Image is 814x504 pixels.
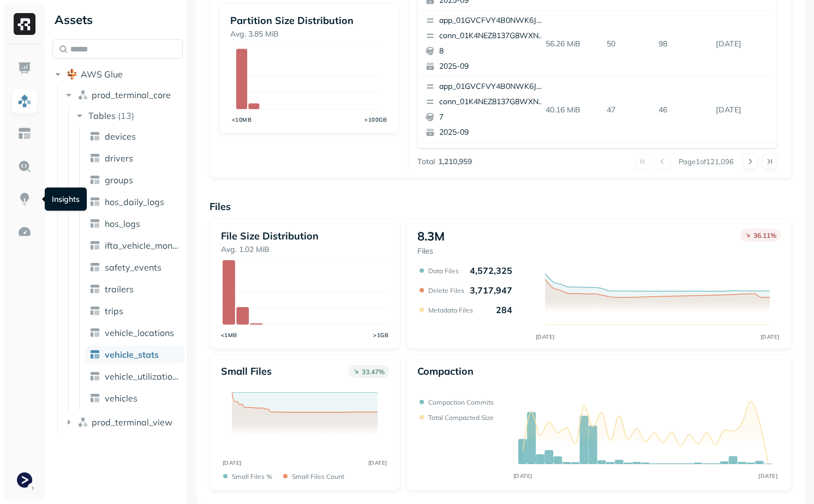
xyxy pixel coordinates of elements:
[17,159,32,173] img: Query Explorer
[85,149,184,167] a: drivers
[362,368,385,376] p: 33.47 %
[52,65,183,83] button: AWS Glue
[105,349,159,360] span: vehicle_stats
[365,116,387,123] tspan: >100GB
[89,284,100,295] img: table
[428,306,473,314] p: Metadata Files
[753,231,776,239] p: 36.11 %
[88,110,116,121] span: Tables
[374,332,389,339] tspan: >1GB
[63,86,183,104] button: prod_terminal_core
[230,14,387,27] p: Partition Size Distribution
[17,192,32,206] img: Insights
[89,262,100,273] img: table
[105,305,123,316] span: trips
[223,459,242,466] tspan: [DATE]
[428,286,464,295] p: Delete Files
[17,127,32,141] img: Asset Explorer
[496,304,512,315] p: 284
[17,94,32,108] img: Assets
[439,97,545,107] p: conn_01K4NEZ8137G8WXNV00CK90XW1
[417,229,445,244] p: 8.3M
[221,244,388,255] p: Avg. 1.02 MiB
[292,472,344,481] p: Small files count
[92,89,171,100] span: prod_terminal_core
[221,332,237,339] tspan: <1MB
[711,100,774,119] p: Sep 23, 2025
[92,417,172,428] span: prod_terminal_view
[541,34,602,53] p: 56.26 MiB
[439,15,545,26] p: app_01GVCFVY4B0NWK6JYK87JP2WRP
[45,188,87,211] div: Insights
[89,131,100,142] img: table
[85,193,184,211] a: hos_daily_logs
[85,324,184,341] a: vehicle_locations
[85,171,184,189] a: groups
[470,285,512,296] p: 3,717,947
[52,11,183,28] div: Assets
[105,393,137,404] span: vehicles
[232,472,272,481] p: Small files %
[428,398,494,406] p: Compaction commits
[85,389,184,407] a: vehicles
[602,34,654,53] p: 50
[210,200,792,213] p: Files
[428,413,494,422] p: Total compacted size
[602,100,654,119] p: 47
[417,365,474,377] p: Compaction
[541,100,602,119] p: 40.16 MiB
[470,265,512,276] p: 4,572,325
[230,29,387,39] p: Avg. 3.85 MiB
[105,175,133,185] span: groups
[118,110,134,121] p: ( 13 )
[89,153,100,164] img: table
[85,302,184,320] a: trips
[67,69,77,80] img: root
[439,61,545,72] p: 2025-09
[85,368,184,385] a: vehicle_utilization_day
[85,280,184,298] a: trailers
[85,237,184,254] a: ifta_vehicle_months
[105,262,161,273] span: safety_events
[89,218,100,229] img: table
[654,34,711,53] p: 98
[17,225,32,239] img: Optimization
[89,349,100,360] img: table
[17,61,32,75] img: Dashboard
[63,413,183,431] button: prod_terminal_view
[89,196,100,207] img: table
[105,284,134,295] span: trailers
[89,371,100,382] img: table
[535,333,554,340] tspan: [DATE]
[77,89,88,100] img: namespace
[89,327,100,338] img: table
[89,240,100,251] img: table
[439,81,545,92] p: app_01GVCFVY4B0NWK6JYK87JP2WRP
[417,246,445,256] p: Files
[105,218,140,229] span: hos_logs
[85,128,184,145] a: devices
[679,157,734,166] p: Page 1 of 121,096
[89,305,100,316] img: table
[428,267,459,275] p: Data Files
[105,153,133,164] span: drivers
[89,393,100,404] img: table
[439,46,545,57] p: 8
[421,143,550,208] button: app_01GVCFVY4B0NWK6JYK87JP2WRPconn_01K4NEZ8137G8WXNV00CK90XW162025-09
[85,259,184,276] a: safety_events
[439,112,545,123] p: 7
[760,333,779,340] tspan: [DATE]
[221,365,272,377] p: Small files
[221,230,388,242] p: File Size Distribution
[368,459,387,466] tspan: [DATE]
[74,107,184,124] button: Tables(13)
[439,127,545,138] p: 2025-09
[232,116,252,123] tspan: <10MB
[105,327,174,338] span: vehicle_locations
[654,100,711,119] p: 46
[417,157,435,167] p: Total
[105,371,180,382] span: vehicle_utilization_day
[711,34,774,53] p: Sep 23, 2025
[85,215,184,232] a: hos_logs
[85,346,184,363] a: vehicle_stats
